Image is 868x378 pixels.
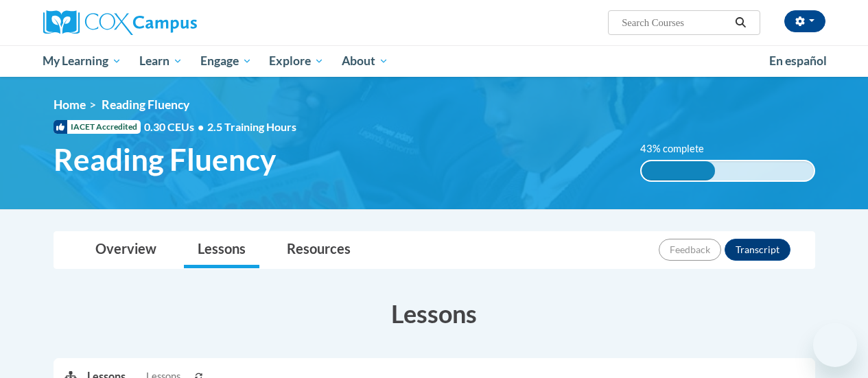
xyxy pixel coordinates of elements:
a: En español [760,47,836,75]
span: About [342,53,388,69]
a: Explore [260,45,333,77]
a: My Learning [34,45,131,77]
input: Search Courses [620,14,730,31]
iframe: Button to launch messaging window [813,323,857,367]
a: Resources [273,232,364,268]
button: Search [730,14,751,31]
div: Main menu [33,45,836,77]
a: Home [54,97,86,112]
span: Learn [139,53,183,69]
a: Engage [191,45,261,77]
img: Cox Campus [43,10,197,35]
span: Reading Fluency [54,141,276,178]
span: Reading Fluency [102,97,189,112]
span: En español [769,54,827,68]
a: Lessons [184,232,259,268]
span: My Learning [43,53,121,69]
h3: Lessons [54,296,815,331]
span: 0.30 CEUs [144,119,207,134]
span: IACET Accredited [54,120,141,134]
label: 43% complete [640,141,719,156]
button: Account Settings [784,10,825,32]
a: Overview [82,232,170,268]
span: • [198,120,204,133]
span: Explore [269,53,324,69]
span: 2.5 Training Hours [207,120,296,133]
button: Feedback [659,239,721,261]
a: About [333,45,397,77]
div: 43% complete [642,161,716,180]
button: Transcript [725,239,790,261]
a: Cox Campus [43,10,290,35]
span: Engage [200,53,252,69]
a: Learn [130,45,191,77]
